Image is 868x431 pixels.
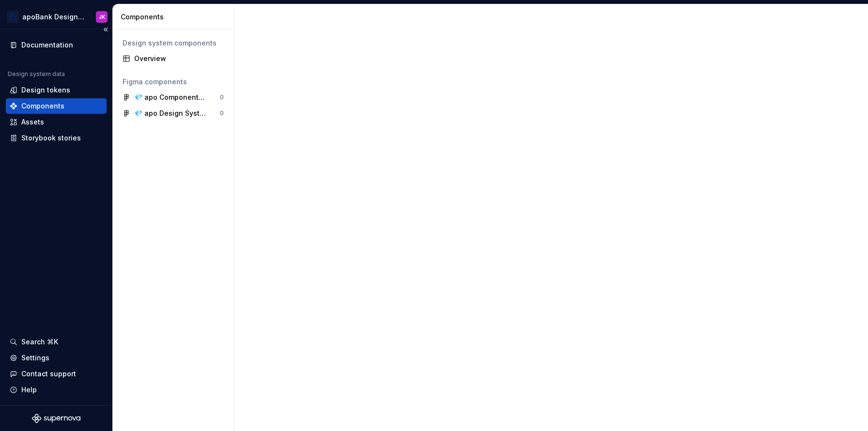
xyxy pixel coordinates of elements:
a: 💎 apo Design System Guidelines0 [119,106,228,121]
div: Components [21,101,64,111]
div: Help [21,385,37,395]
button: Help [6,382,107,398]
img: e2a5b078-0b6a-41b7-8989-d7f554be194d.png [7,11,18,23]
a: Assets [6,114,107,130]
div: 💎 apo Component Library Web + Mobile [134,92,206,102]
a: Design tokens [6,82,107,98]
button: Contact support [6,366,107,382]
div: Settings [21,353,49,363]
div: apoBank Designsystem [22,12,84,22]
a: 💎 apo Component Library Web + Mobile0 [119,90,228,105]
div: JK [99,13,105,21]
div: Documentation [21,40,73,50]
div: Components [121,12,230,22]
div: Overview [134,54,224,63]
div: Design tokens [21,85,70,95]
a: Components [6,98,107,114]
a: Storybook stories [6,130,107,146]
button: apoBank DesignsystemJK [2,6,110,27]
a: Overview [119,51,228,66]
div: Contact support [21,369,76,379]
svg: Supernova Logo [32,414,80,423]
a: Documentation [6,37,107,53]
button: Search ⌘K [6,334,107,350]
div: 0 [220,109,224,117]
div: 0 [220,93,224,101]
div: Design system data [8,70,65,78]
div: Figma components [123,77,224,87]
div: Design system components [123,38,224,48]
div: Storybook stories [21,133,81,143]
div: Assets [21,117,44,127]
div: 💎 apo Design System Guidelines [134,108,206,118]
button: Collapse sidebar [99,23,112,36]
div: Search ⌘K [21,337,58,347]
a: Settings [6,350,107,366]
